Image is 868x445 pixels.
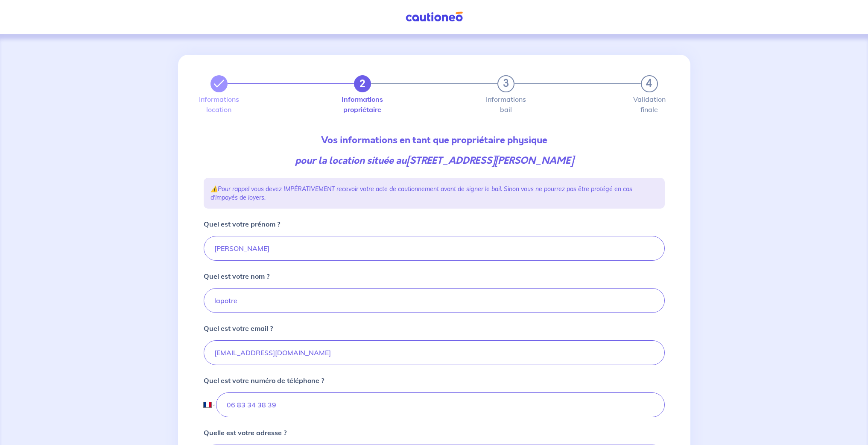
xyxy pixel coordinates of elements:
[204,340,665,365] input: duteuil@gmail.com
[641,96,658,113] label: Validation finale
[210,96,228,113] label: Informations location
[210,185,632,201] em: Pour rappel vous devez IMPÉRATIVEMENT recevoir votre acte de cautionnement avant de signer le bai...
[216,392,664,417] input: 06 90 67 45 34
[497,96,514,113] label: Informations bail
[354,96,371,113] label: Informations propriétaire
[354,75,371,92] button: 2
[210,185,658,202] p: ⚠️
[295,154,573,167] em: pour la location située au
[204,375,324,386] p: Quel est votre numéro de téléphone ?
[406,154,573,167] strong: [STREET_ADDRESS][PERSON_NAME]
[402,12,466,22] img: Cautioneo
[204,288,665,313] input: Duteuil
[204,427,286,438] p: Quelle est votre adresse ?
[204,323,273,333] p: Quel est votre email ?
[204,271,269,281] p: Quel est votre nom ?
[204,236,665,261] input: Daniel
[204,133,665,147] p: Vos informations en tant que propriétaire physique
[204,219,280,229] p: Quel est votre prénom ?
